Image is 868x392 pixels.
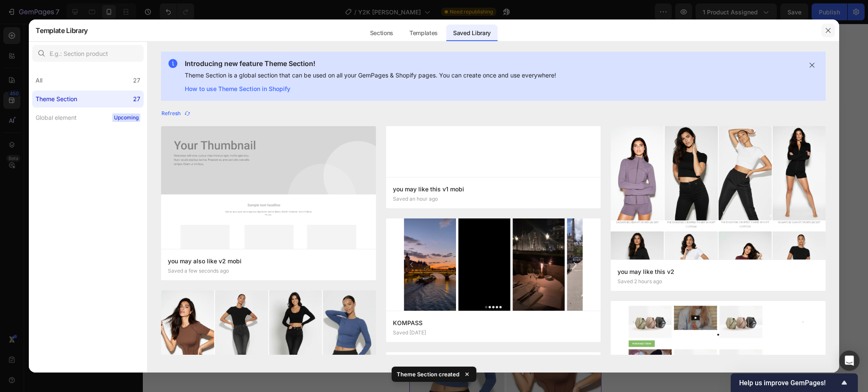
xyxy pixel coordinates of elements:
[393,184,594,194] p: you may like this v1 mobi
[36,113,77,123] div: Global element
[839,351,860,371] div: Open Intercom Messenger
[7,152,185,177] h2: MILLIAN CARE
[161,108,191,119] button: Refresh
[618,267,818,277] p: you may like this v2
[739,379,839,387] span: Help us improve GemPages!
[168,256,369,266] p: you may also like v2 mobi
[397,370,459,378] p: Theme Section created
[446,25,498,41] div: Saved Library
[185,70,556,80] p: Theme Section is a global section that can be used on all your GemPages & Shopify pages. You can ...
[386,126,601,135] img: -a-gempagesversionv7shop-id479878604860163106theme-section-id586273943191552797.jpg
[185,84,556,94] a: How to use Theme Section in Shopify
[32,45,144,62] input: E.g.: Section product
[393,330,426,336] p: Saved [DATE]
[161,126,376,249] img: Placeholder.png
[185,58,556,69] p: Introducing new feature Theme Section!
[36,19,88,41] h2: Template Library
[386,218,601,311] img: -a-gempagesversionv7shop-id479878604860163106theme-section-id575106345892578533.jpg
[393,318,594,328] p: KOMPASS
[112,113,140,122] span: Upcoming
[363,25,400,41] div: Sections
[168,268,229,274] p: Saved a few seconds ago
[133,94,140,104] div: 27
[618,279,662,284] p: Saved 2 hours ago
[1,243,191,254] p: You May Also Like
[403,25,445,41] div: Templates
[739,378,849,388] button: Show survey - Help us improve GemPages!
[133,75,140,86] div: 27
[103,217,168,224] div: you may also like v2 mobi
[393,196,438,202] p: Saved an hour ago
[36,94,77,104] div: Theme Section
[36,75,42,86] div: All
[161,110,191,117] div: Refresh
